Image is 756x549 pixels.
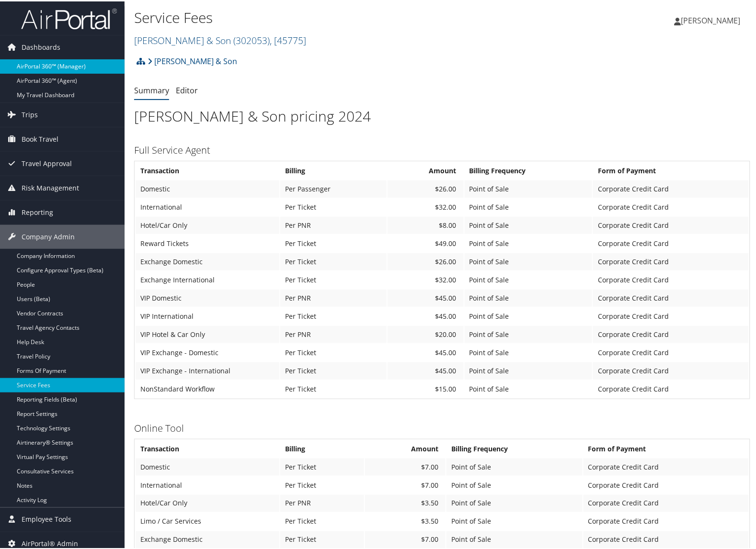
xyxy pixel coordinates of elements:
[136,306,279,324] td: VIP International
[593,234,749,251] td: Corporate Credit Card
[584,439,749,456] th: Form of Payment
[280,306,387,324] td: Per Ticket
[21,6,117,29] img: airportal-logo.png
[136,475,279,493] td: International
[280,288,387,305] td: Per PNR
[280,361,387,378] td: Per Ticket
[136,379,279,396] td: NonStandard Workflow
[593,379,749,396] td: Corporate Credit Card
[134,142,750,156] h3: Full Service Agent
[22,175,79,199] span: Risk Management
[136,457,279,474] td: Domestic
[280,379,387,396] td: Per Ticket
[388,379,463,396] td: $15.00
[134,84,169,94] a: Summary
[136,439,279,456] th: Transaction
[280,179,387,196] td: Per Passenger
[465,379,593,396] td: Point of Sale
[136,197,279,214] td: International
[134,33,306,45] a: [PERSON_NAME] & Son
[280,343,387,360] td: Per Ticket
[593,288,749,305] td: Corporate Credit Card
[388,252,463,269] td: $26.00
[134,420,750,434] h3: Online Tool
[447,512,583,529] td: Point of Sale
[388,215,463,233] td: $8.00
[22,101,38,125] span: Trips
[465,161,593,178] th: Billing Frequency
[584,530,749,547] td: Corporate Credit Card
[280,493,364,511] td: Per PNR
[22,224,75,247] span: Company Admin
[136,343,279,360] td: VIP Exchange - Domestic
[280,457,364,474] td: Per Ticket
[365,475,446,493] td: $7.00
[584,475,749,493] td: Corporate Credit Card
[22,34,60,58] span: Dashboards
[136,234,279,251] td: Reward Tickets
[280,234,387,251] td: Per Ticket
[388,288,463,305] td: $45.00
[465,215,593,233] td: Point of Sale
[280,325,387,342] td: Per PNR
[593,179,749,196] td: Corporate Credit Card
[280,161,387,178] th: Billing
[22,506,71,530] span: Employee Tools
[593,306,749,324] td: Corporate Credit Card
[447,530,583,547] td: Point of Sale
[280,252,387,269] td: Per Ticket
[280,197,387,214] td: Per Ticket
[447,475,583,493] td: Point of Sale
[365,457,446,474] td: $7.00
[136,325,279,342] td: VIP Hotel & Car Only
[365,512,446,529] td: $3.50
[136,270,279,287] td: Exchange International
[280,530,364,547] td: Per Ticket
[280,215,387,233] td: Per PNR
[593,215,749,233] td: Corporate Credit Card
[280,512,364,529] td: Per Ticket
[134,105,750,125] h1: [PERSON_NAME] & Son pricing 2024
[447,439,583,456] th: Billing Frequency
[465,179,593,196] td: Point of Sale
[388,179,463,196] td: $26.00
[465,234,593,251] td: Point of Sale
[388,270,463,287] td: $32.00
[22,199,53,223] span: Reporting
[136,530,279,547] td: Exchange Domestic
[233,33,270,45] span: ( 302053 )
[136,361,279,378] td: VIP Exchange - International
[465,306,593,324] td: Point of Sale
[136,179,279,196] td: Domestic
[22,126,58,150] span: Book Travel
[465,270,593,287] td: Point of Sale
[136,215,279,233] td: Hotel/Car Only
[388,197,463,214] td: $32.00
[465,288,593,305] td: Point of Sale
[465,197,593,214] td: Point of Sale
[584,493,749,511] td: Corporate Credit Card
[22,150,72,174] span: Travel Approval
[593,197,749,214] td: Corporate Credit Card
[365,439,446,456] th: Amount
[136,288,279,305] td: VIP Domestic
[593,361,749,378] td: Corporate Credit Card
[136,161,279,178] th: Transaction
[388,361,463,378] td: $45.00
[148,50,237,69] a: [PERSON_NAME] & Son
[388,343,463,360] td: $45.00
[681,14,741,24] span: [PERSON_NAME]
[136,493,279,511] td: Hotel/Car Only
[465,361,593,378] td: Point of Sale
[280,439,364,456] th: Billing
[136,252,279,269] td: Exchange Domestic
[675,5,750,34] a: [PERSON_NAME]
[280,475,364,493] td: Per Ticket
[388,325,463,342] td: $20.00
[465,325,593,342] td: Point of Sale
[465,343,593,360] td: Point of Sale
[593,343,749,360] td: Corporate Credit Card
[136,512,279,529] td: Limo / Car Services
[593,252,749,269] td: Corporate Credit Card
[593,161,749,178] th: Form of Payment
